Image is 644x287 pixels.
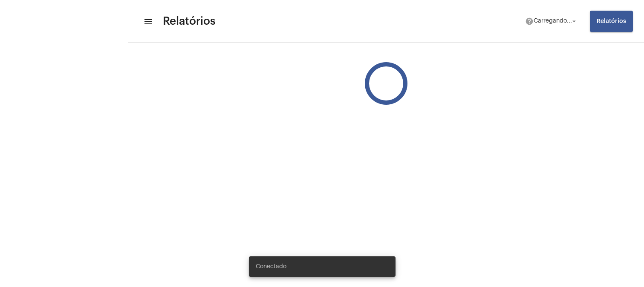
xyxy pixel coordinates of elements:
button: Relatórios [590,11,633,32]
button: Carregando... [520,13,583,30]
span: Conectado [256,262,286,271]
span: Carregando... [534,18,572,24]
span: Relatórios [597,18,626,24]
mat-icon: arrow_drop_down [570,17,578,25]
mat-icon: sidenav icon [143,17,152,27]
span: Relatórios [163,14,216,28]
mat-icon: help [525,17,534,26]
